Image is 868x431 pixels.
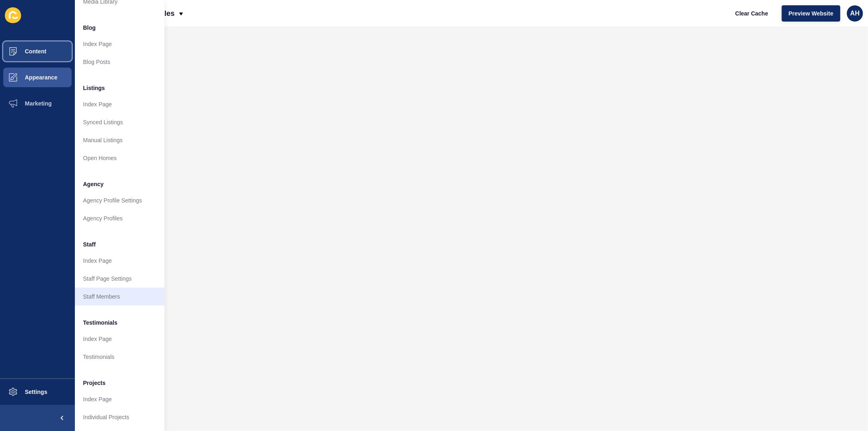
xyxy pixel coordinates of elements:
[75,209,164,227] a: Agency Profiles
[83,240,96,248] span: Staff
[75,35,164,53] a: Index Page
[850,9,859,18] span: AH
[75,131,164,149] a: Manual Listings
[735,9,768,18] span: Clear Cache
[789,9,833,18] span: Preview Website
[75,408,164,426] a: Individual Projects
[782,5,840,22] button: Preview Website
[75,95,164,113] a: Index Page
[728,5,775,22] button: Clear Cache
[75,330,164,348] a: Index Page
[75,53,164,71] a: Blog Posts
[75,390,164,408] a: Index Page
[75,191,164,209] a: Agency Profile Settings
[75,252,164,270] a: Index Page
[75,149,164,167] a: Open Homes
[75,348,164,366] a: Testimonials
[83,24,96,32] span: Blog
[75,288,164,306] a: Staff Members
[83,379,105,387] span: Projects
[75,270,164,288] a: Staff Page Settings
[83,319,118,327] span: Testimonials
[83,180,104,188] span: Agency
[83,84,105,92] span: Listings
[75,113,164,131] a: Synced Listings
